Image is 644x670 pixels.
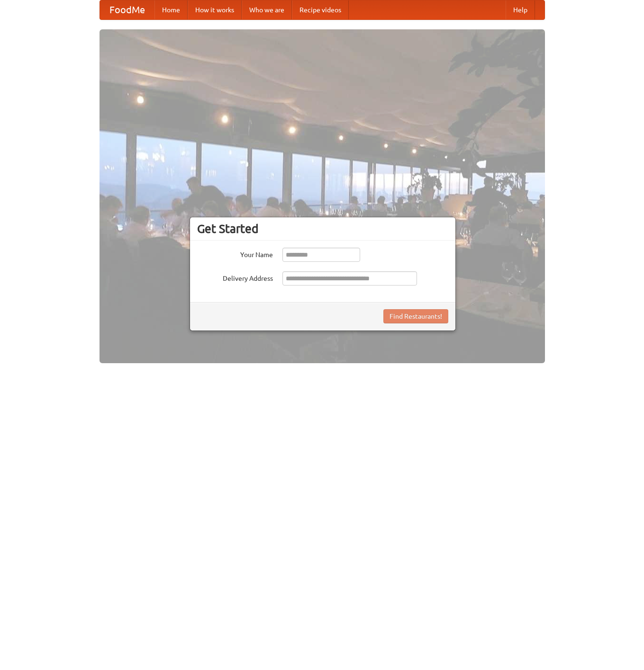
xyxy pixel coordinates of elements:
[197,222,448,236] h3: Get Started
[242,0,292,19] a: Who we are
[100,0,154,19] a: FoodMe
[292,0,349,19] a: Recipe videos
[197,271,273,283] label: Delivery Address
[188,0,242,19] a: How it works
[383,309,448,323] button: Find Restaurants!
[197,248,273,259] label: Your Name
[506,0,535,19] a: Help
[154,0,188,19] a: Home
